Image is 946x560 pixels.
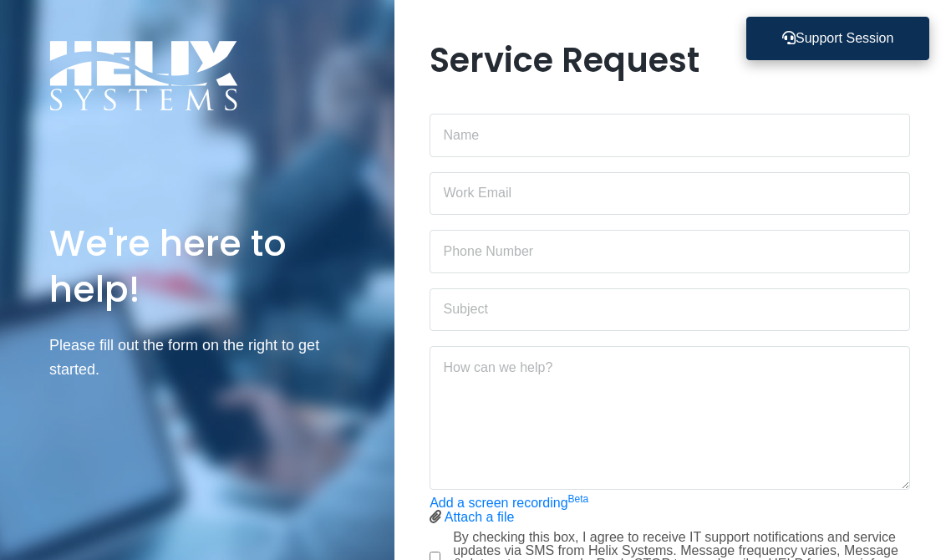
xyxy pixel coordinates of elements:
h1: Service Request [430,40,910,80]
sup: Beta [568,493,589,505]
input: Subject [430,288,910,332]
input: Work Email [430,172,910,216]
a: Add a screen recordingBeta [430,496,588,510]
a: Attach a file [445,510,515,524]
input: Phone Number [430,230,910,273]
button: Support Session [746,17,929,60]
input: Name [430,114,910,157]
h1: We're here to help! [49,221,345,313]
img: Logo [49,40,238,111]
p: Please fill out the form on the right to get started. [49,333,345,382]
